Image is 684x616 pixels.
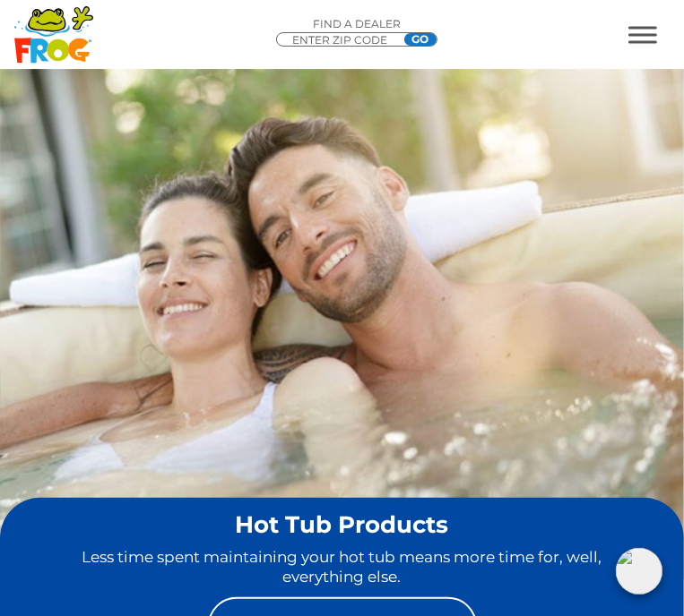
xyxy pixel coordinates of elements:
[616,548,662,595] img: openIcon
[281,195,621,553] iframe: Thrio Integration Page
[290,33,398,47] input: Zip Code Form
[48,512,636,538] h2: Hot Tub Products
[48,547,636,586] p: Less time spent maintaining your hot tub means more time for, well, everything else.
[404,33,437,46] input: GO
[628,26,657,43] button: MENU
[276,16,437,32] p: Find A Dealer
